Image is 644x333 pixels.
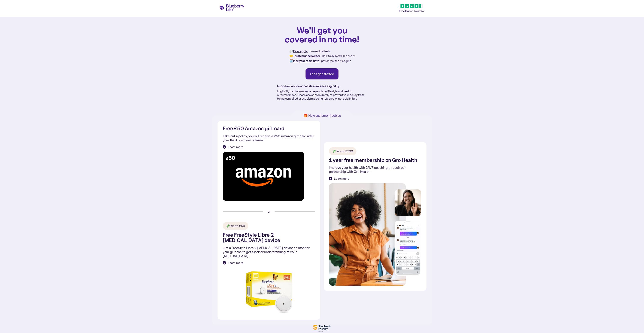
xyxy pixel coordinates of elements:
p: Take out a policy, you will receive a £50 Amazon gift card after your third premium is taken. [223,134,315,142]
strong: Important notice about life insurance eligibility [277,84,339,88]
strong: Easy apply [293,49,308,53]
div: Learn more [228,145,243,149]
a: Let's get started [306,68,339,79]
h2: Free £50 Amazon gift card [223,126,285,131]
h2: 1 year free membership on Gro Health [329,158,417,163]
div: 💸 Worth £399 [332,149,353,153]
h1: We'll get you covered in no time! [285,26,359,44]
a: Learn more [223,145,243,149]
p: Eligibility for life insurance depends on lifestyle and health circumstances. Please answer accur... [277,90,367,100]
p: ⏱️ - no medical tests 🤝 - [PERSON_NAME] Friendly 🗓️ - pay only when it begins [289,49,355,63]
div: Learn more [334,176,349,181]
h1: 🎁 New customer freebies [297,114,347,117]
a: Learn more [223,261,243,265]
strong: Pick your start date [293,59,319,63]
p: or [267,209,270,214]
a: Learn more [329,176,349,181]
div: Let's get started [310,72,334,76]
div: 💸 Worth £50 [226,224,245,228]
p: Get a FreeStyle Libre 2 [MEDICAL_DATA] device to monitor your glucose to get a better understandi... [223,246,315,258]
h2: Free FreeStyle Libre 2 [MEDICAL_DATA] device [223,232,315,243]
div: Learn more [228,261,243,265]
strong: Trusted underwriter [293,54,320,58]
p: Improve your health with 24/7 coaching through our partnership with Gro Health. [329,166,421,174]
